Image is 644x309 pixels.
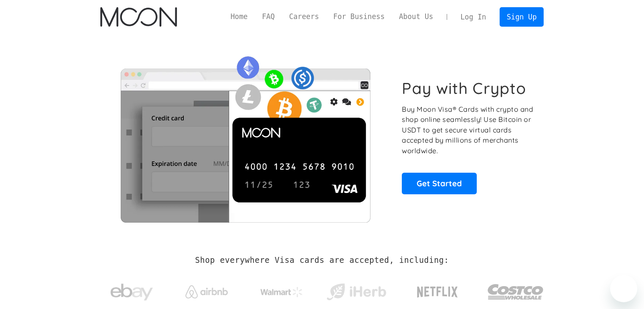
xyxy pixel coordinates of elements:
a: Walmart [250,279,313,301]
a: Home [224,11,255,22]
img: Moon Cards let you spend your crypto anywhere Visa is accepted. [100,50,390,222]
h1: Pay with Crypto [402,79,526,98]
a: Netflix [400,273,475,307]
iframe: Кнопка запуска окна обмена сообщениями [610,275,637,302]
img: Netflix [416,281,459,303]
a: Sign Up [500,7,544,26]
a: For Business [326,11,392,22]
img: iHerb [325,281,388,303]
img: Moon Logo [100,7,177,27]
img: Walmart [260,287,303,297]
p: Buy Moon Visa® Cards with crypto and shop online seamlessly! Use Bitcoin or USDT to get secure vi... [402,104,534,156]
a: About Us [392,11,440,22]
img: ebay [111,279,153,306]
a: home [100,7,177,27]
a: Log In [453,8,493,26]
h2: Shop everywhere Visa cards are accepted, including: [195,256,449,265]
a: Careers [282,11,326,22]
a: iHerb [325,273,388,307]
img: Costco [487,276,544,308]
a: Get Started [402,173,477,194]
a: FAQ [255,11,282,22]
img: Airbnb [185,285,228,298]
a: Airbnb [175,277,238,303]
